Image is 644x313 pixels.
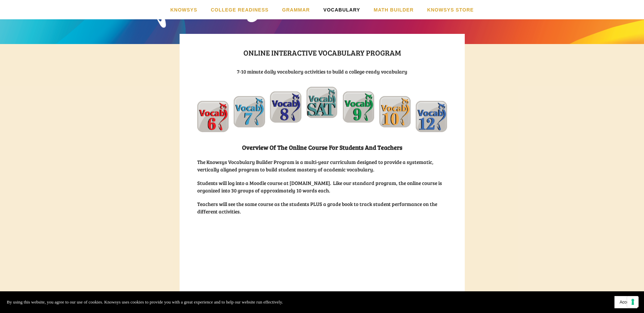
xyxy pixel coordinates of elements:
[197,87,447,132] img: Online_Vocab_Arch.png
[7,298,283,306] p: By using this website, you agree to our use of cookies. Knowsys uses cookies to provide you with ...
[197,158,447,173] h3: The Knowsys Vocabulary Builder Program is a multi-year curriculum designed to provide a systemati...
[197,179,447,194] h3: Students will log into a Moodle course at [DOMAIN_NAME]. Like our standard program, the online co...
[620,300,632,305] span: Accept
[614,296,637,308] button: Accept
[627,296,639,308] button: Your consent preferences for tracking technologies
[242,143,402,151] strong: Overview of the Online Course for Students and Teachers
[197,68,447,75] h3: 7-10 minute daily vocabulary activities to build a college-ready vocabulary
[197,200,447,215] h3: Teachers will see the same course as the students PLUS a grade book to track student performance ...
[197,46,447,59] h1: Online interactive Vocabulary Program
